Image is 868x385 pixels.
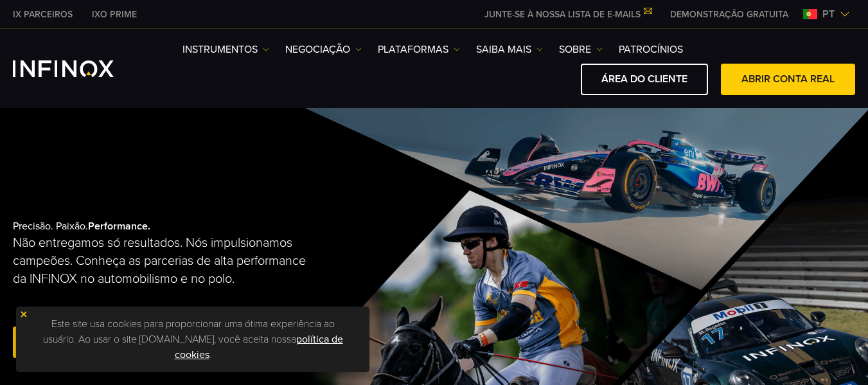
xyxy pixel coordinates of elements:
[19,310,28,319] img: yellow close icon
[82,8,146,21] a: INFINOX
[13,199,392,382] div: Precisão. Paixão.
[13,60,144,77] a: INFINOX Logo
[817,6,840,22] span: pt
[660,8,798,21] a: INFINOX MENU
[88,220,150,233] strong: Performance.
[378,42,460,57] a: PLATAFORMAS
[619,42,683,57] a: Patrocínios
[13,234,316,288] p: Não entregamos só resultados. Nós impulsionamos campeões. Conheça as parcerias de alta performanc...
[559,42,603,57] a: SOBRE
[13,327,171,358] a: abra uma conta real
[476,42,543,57] a: Saiba mais
[475,9,660,20] a: JUNTE-SE À NOSSA LISTA DE E-MAILS
[285,42,362,57] a: NEGOCIAÇÃO
[182,42,269,57] a: Instrumentos
[721,64,855,95] a: ABRIR CONTA REAL
[3,8,82,21] a: INFINOX
[581,64,708,95] a: ÁREA DO CLIENTE
[22,313,363,366] p: Este site usa cookies para proporcionar uma ótima experiência ao usuário. Ao usar o site [DOMAIN_...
